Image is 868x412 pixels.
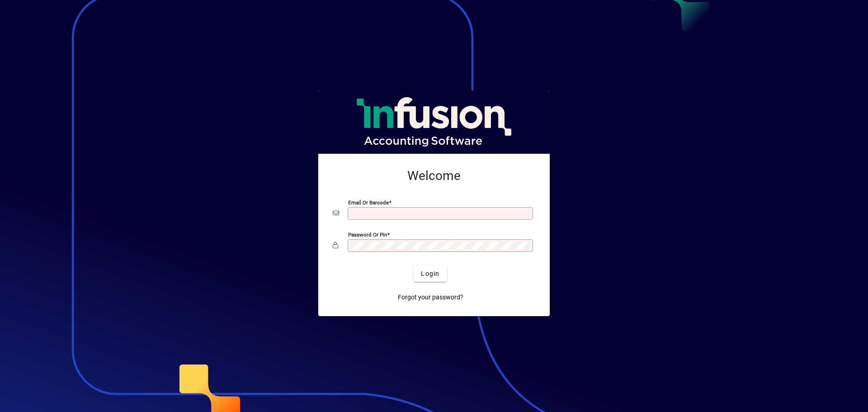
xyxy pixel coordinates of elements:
[414,265,447,282] button: Login
[394,289,467,305] a: Forgot your password?
[421,269,439,279] span: Login
[333,168,535,184] h2: Welcome
[348,199,389,206] mat-label: Email or Barcode
[398,293,463,302] span: Forgot your password?
[348,232,387,238] mat-label: Password or Pin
